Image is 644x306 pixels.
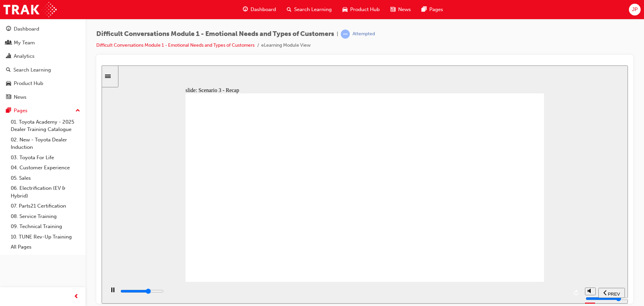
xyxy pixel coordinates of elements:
a: Product Hub [3,77,83,90]
a: All Pages [8,242,83,252]
a: Analytics [3,50,83,62]
span: guage-icon [243,5,248,14]
span: | [337,30,338,38]
a: 02. New - Toyota Dealer Induction [8,135,83,152]
a: 06. Electrification (EV & Hybrid) [8,183,83,201]
a: 07. Parts21 Certification [8,201,83,211]
div: Search Learning [13,66,51,74]
button: play/pause [3,222,15,233]
span: people-icon [6,40,11,46]
a: 10. TUNE Rev-Up Training [8,232,83,242]
span: car-icon [6,81,11,87]
span: search-icon [6,67,11,73]
img: Trak [3,2,57,17]
div: My Team [14,39,35,47]
a: news-iconNews [385,3,416,16]
div: Attempted [353,31,375,37]
span: News [398,6,411,13]
a: Difficult Conversations Module 1 - Emotional Needs and Types of Customers [96,42,255,48]
span: chart-icon [6,53,11,59]
span: search-icon [287,5,291,14]
span: Search Learning [294,6,332,13]
nav: slide navigation [497,216,523,238]
span: news-icon [6,94,11,100]
button: Pages [3,104,83,117]
a: Dashboard [3,23,83,35]
div: News [14,93,26,101]
a: 03. Toyota For Life [8,152,83,163]
span: pages-icon [6,108,11,114]
span: Difficult Conversations Module 1 - Emotional Needs and Types of Customers [96,30,334,38]
input: volume [484,230,527,236]
a: search-iconSearch Learning [281,3,337,16]
a: News [3,91,83,103]
a: 08. Service Training [8,211,83,222]
div: Dashboard [14,25,39,33]
span: prev-icon [74,293,79,301]
span: up-icon [75,106,80,115]
span: car-icon [342,5,347,14]
li: eLearning Module View [261,42,311,49]
span: JP [632,6,638,13]
a: My Team [3,37,83,49]
div: Pages [14,107,28,115]
span: PREV [506,226,518,231]
span: Dashboard [251,6,276,13]
span: news-icon [390,5,395,14]
button: JP [629,4,641,15]
a: car-iconProduct Hub [337,3,385,16]
button: previous [497,222,523,232]
span: guage-icon [6,26,11,32]
div: Product Hub [14,80,43,87]
button: volume [483,222,494,230]
span: Product Hub [350,6,380,13]
button: DashboardMy TeamAnalyticsSearch LearningProduct HubNews [3,21,83,104]
div: playback controls [3,216,480,238]
span: Pages [429,6,443,13]
div: Analytics [14,52,35,60]
a: 09. Technical Training [8,221,83,232]
a: 04. Customer Experience [8,163,83,173]
a: pages-iconPages [416,3,448,16]
input: slide progress [19,223,62,228]
a: 01. Toyota Academy - 2025 Dealer Training Catalogue [8,117,83,135]
div: misc controls [483,216,493,238]
a: Search Learning [3,64,83,76]
span: learningRecordVerb_ATTEMPT-icon [341,30,350,39]
a: 05. Sales [8,173,83,183]
span: pages-icon [422,5,427,14]
button: replay [470,222,480,232]
a: guage-iconDashboard [237,3,281,16]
